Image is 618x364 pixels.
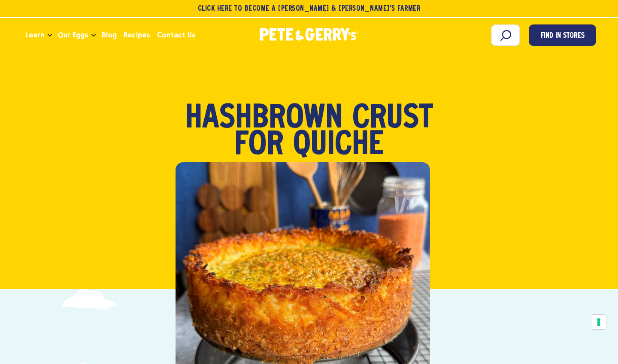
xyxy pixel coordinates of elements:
[293,132,384,159] span: Quiche
[91,34,96,37] button: Open the dropdown menu for Our Eggs
[352,106,433,132] span: Crust
[25,30,44,40] span: Learn
[541,30,585,42] span: Find in Stores
[491,24,520,46] input: Search
[154,24,199,47] a: Contact Us
[55,24,91,47] a: Our Eggs
[124,30,150,40] span: Recipes
[234,132,284,159] span: for
[529,24,596,46] a: Find in Stores
[185,106,343,132] span: Hashbrown
[22,24,48,47] a: Learn
[120,24,153,47] a: Recipes
[157,30,195,40] span: Contact Us
[58,30,88,40] span: Our Eggs
[48,34,52,37] button: Open the dropdown menu for Learn
[591,315,606,329] button: Your consent preferences for tracking technologies
[102,30,117,40] span: Blog
[98,24,120,47] a: Blog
